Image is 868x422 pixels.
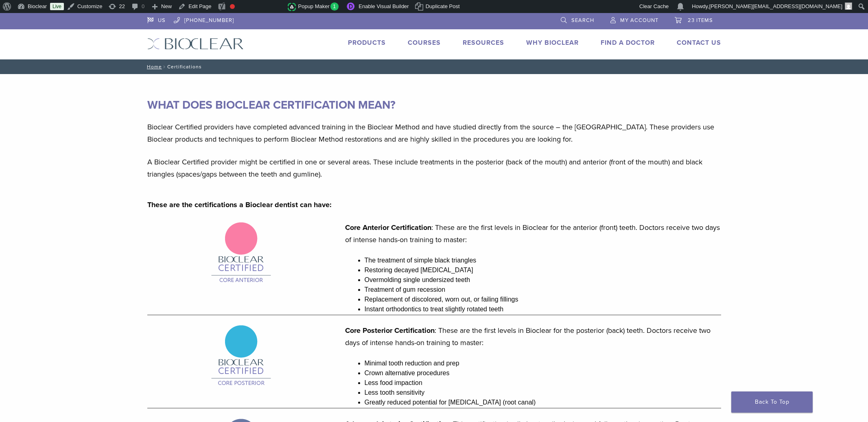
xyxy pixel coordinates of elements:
span: 23 items [688,17,713,24]
a: US [147,13,166,25]
span: Search [571,17,594,24]
a: Products [348,39,386,47]
strong: Core Posterior Certification [345,326,435,335]
span: My Account [620,17,658,24]
a: 23 items [675,13,713,25]
li: The treatment of simple black triangles [365,256,721,265]
p: A Bioclear Certified provider might be certified in one or several areas. These include treatment... [147,156,721,180]
a: Why Bioclear [526,39,579,47]
a: [PHONE_NUMBER] [174,13,234,25]
li: Overmolding single undersized teeth [365,275,721,285]
a: Find A Doctor [601,39,655,47]
img: Bioclear [147,38,244,50]
strong: Core Anterior Certification [345,223,431,232]
div: Focus keyphrase not set [230,4,235,9]
li: Less food impaction [365,378,721,388]
li: Crown alternative procedures [365,368,721,378]
h3: WHAT DOES BIOCLEAR CERTIFICATION MEAN? [147,95,721,115]
span: / [162,65,167,69]
a: Live [50,3,64,10]
img: Views over 48 hours. Click for more Jetpack Stats. [242,2,288,12]
nav: Certifications [141,59,727,74]
li: Instant orthodontics to treat slightly rotated teeth [365,304,721,314]
li: Treatment of gum recession [365,285,721,295]
li: Greatly reduced potential for [MEDICAL_DATA] (root canal) [365,398,721,407]
a: Courses [408,39,441,47]
span: [PERSON_NAME][EMAIL_ADDRESS][DOMAIN_NAME] [709,3,842,9]
a: Back To Top [731,391,813,413]
p: : These are the first levels in Bioclear for the anterior (front) teeth. Doctors receive two days... [345,221,721,246]
a: Contact Us [677,39,721,47]
li: Replacement of discolored, worn out, or failing fillings [365,295,721,304]
li: Minimal tooth reduction and prep [365,359,721,368]
li: Less tooth sensitivity [365,388,721,398]
li: Restoring decayed [MEDICAL_DATA] [365,265,721,275]
p: Bioclear Certified providers have completed advanced training in the Bioclear Method and have stu... [147,121,721,145]
p: : These are the first levels in Bioclear for the posterior (back) teeth. Doctors receive two days... [345,324,721,349]
a: Home [144,64,162,70]
a: Resources [463,39,504,47]
a: My Account [610,13,658,25]
span: 1 [330,2,339,11]
a: Search [561,13,594,25]
strong: These are the certifications a Bioclear dentist can have: [147,200,332,209]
